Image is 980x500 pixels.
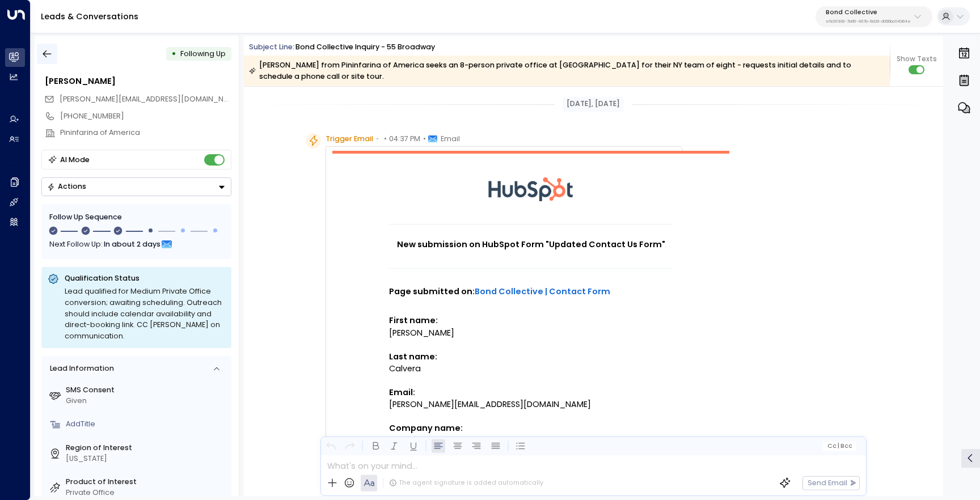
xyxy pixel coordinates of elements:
label: SMS Consent [66,385,227,396]
div: AI Mode [60,154,90,166]
div: [PHONE_NUMBER] [60,111,231,122]
span: Show Texts [897,54,937,64]
div: Next Follow Up: [50,238,223,251]
button: Redo [343,439,357,454]
a: Bond Collective | Contact Form [475,286,610,298]
span: Trigger Email [326,133,373,145]
span: • [423,133,426,145]
span: In about 2 days [104,238,161,251]
span: 04:37 PM [389,133,420,145]
label: Region of Interest [66,443,227,454]
div: [US_STATE] [66,454,227,464]
button: Undo [324,439,338,454]
div: Pininfarina of America [60,128,231,138]
div: Lead qualified for Medium Private Office conversion; awaiting scheduling. Outreach should include... [65,286,225,342]
span: | [838,443,839,450]
span: Following Up [180,49,226,58]
p: Qualification Status [65,273,225,283]
div: [PERSON_NAME][EMAIL_ADDRESS][DOMAIN_NAME] [389,399,673,411]
div: Bond Collective Inquiry - 55 Broadway [295,42,435,53]
strong: Page submitted on: [389,286,610,297]
div: AddTitle [66,419,227,430]
div: [PERSON_NAME] [45,75,231,88]
div: Given [66,396,227,406]
span: Cc Bcc [827,443,852,450]
div: [PERSON_NAME] [389,327,673,340]
a: Leads & Conversations [41,11,138,22]
strong: Last name: [389,351,437,362]
h1: New submission on HubSpot Form "Updated Contact Us Form" [389,239,673,251]
div: Button group with a nested menu [41,177,231,196]
label: Product of Interest [66,477,227,488]
strong: First name: [389,315,438,326]
span: Subject Line: [249,42,294,52]
div: Actions [47,182,86,191]
span: • [376,133,379,145]
div: • [171,45,176,63]
div: The agent signature is added automatically [389,478,543,488]
p: Bond Collective [826,9,911,16]
div: Follow Up Sequence [50,213,223,223]
span: m.calvera@pininfarina.us [60,94,231,105]
strong: Company name: [389,422,463,434]
div: Lead Information [46,363,113,374]
span: [PERSON_NAME][EMAIL_ADDRESS][DOMAIN_NAME] [60,94,241,104]
strong: Email: [389,387,415,398]
div: [DATE], [DATE] [563,97,624,112]
p: e5c8f306-7b86-487b-8d28-d066bc04964e [826,19,911,24]
button: Bond Collectivee5c8f306-7b86-487b-8d28-d066bc04964e [816,6,932,27]
div: Calvera [389,363,673,375]
button: Cc|Bcc [823,441,856,451]
div: Pininfarina of America [389,435,673,447]
span: Email [441,133,460,145]
div: [PERSON_NAME] from Pininfarina of America seeks an 8-person private office at [GEOGRAPHIC_DATA] f... [249,60,884,82]
span: • [384,133,387,145]
button: Actions [41,177,231,196]
img: HubSpot [488,154,573,224]
div: Private Office [66,488,227,498]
